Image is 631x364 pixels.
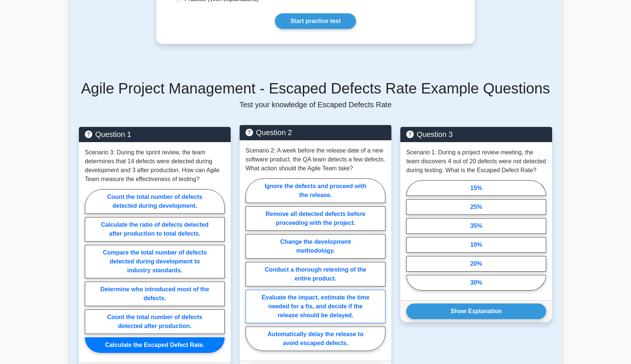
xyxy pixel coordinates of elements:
[246,128,385,137] h5: Question 2
[406,256,546,272] label: 20%
[85,130,225,139] h5: Question 1
[246,146,385,173] p: Scenario 2: A week before the release date of a new software product, the QA team detects a few d...
[246,206,385,231] label: Remove all detected defects before proceeding with the project.
[85,189,225,214] label: Count the total number of defects detected during development.
[85,337,225,353] label: Calculate the Escaped Defect Rate.
[85,309,225,334] label: Count the total number of defects detected after production.
[406,275,546,291] label: 30%
[79,100,552,109] p: Test your knowledge of Escaped Defects Rate
[406,304,546,319] button: Show Explanation
[85,148,225,184] p: Scenario 3: During the sprint review, the team determines that 14 defects were detected during de...
[275,13,356,29] a: Start practice test
[246,178,385,203] label: Ignore the defects and proceed with the release.
[79,79,552,97] h5: Agile Project Management - Escaped Defects Rate Example Questions
[406,130,546,139] h5: Question 3
[85,245,225,278] label: Compare the total number of defects detected during development to industry standards.
[246,262,385,286] label: Conduct a thorough retesting of the entire product.
[406,199,546,215] label: 25%
[246,290,385,323] label: Evaluate the impact, estimate the time needed for a fix, and decide if the release should be dela...
[406,180,546,196] label: 15%
[406,237,546,253] label: 10%
[406,148,546,175] p: Scenario 1: During a project review meeting, the team discovers 4 out of 20 defects were not dete...
[85,282,225,306] label: Determine who introduced most of the defects.
[246,327,385,351] label: Automatically delay the release to avoid escaped defects.
[406,218,546,234] label: 35%
[246,234,385,259] label: Change the development methodology.
[85,217,225,242] label: Calculate the ratio of defects detected after production to total defects.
